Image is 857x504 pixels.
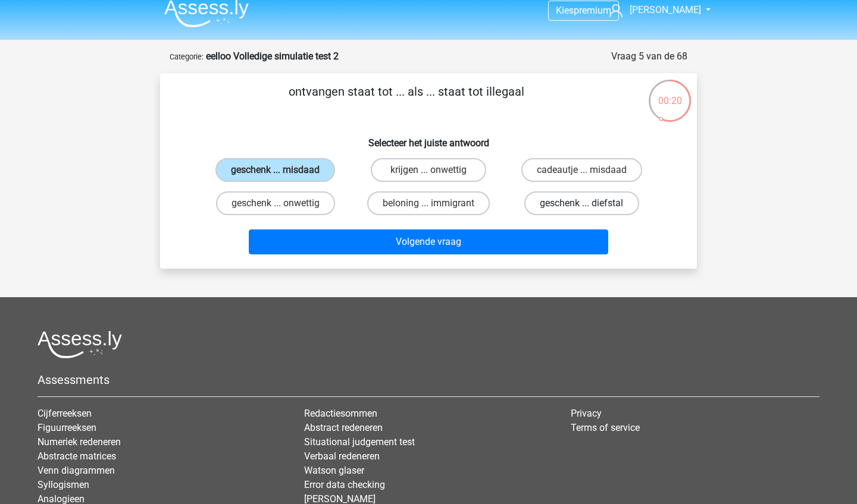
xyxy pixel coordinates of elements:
a: Cijferreeksen [37,408,92,419]
strong: eelloo Volledige simulatie test 2 [206,51,339,62]
label: geschenk ... misdaad [215,158,335,182]
a: Verbaal redeneren [304,451,380,462]
span: [PERSON_NAME] [630,4,701,15]
button: Volgende vraag [249,229,609,254]
a: Terms of service [571,422,640,433]
label: geschenk ... onwettig [216,191,335,215]
a: Figuurreeksen [37,422,96,433]
a: Redactiesommen [304,408,377,419]
h6: Selecteer het juiste antwoord [179,128,678,149]
div: Vraag 5 van de 68 [611,49,687,64]
label: geschenk ... diefstal [524,191,639,215]
a: Kiespremium [549,2,618,18]
a: Syllogismen [37,479,89,490]
h5: Assessments [37,373,820,387]
a: Error data checking [304,479,385,490]
a: Venn diagrammen [37,465,115,476]
span: Kies [556,5,574,16]
label: krijgen ... onwettig [371,158,486,182]
a: Numeriek redeneren [37,436,121,448]
img: Assessly logo [37,330,122,358]
a: Privacy [571,408,602,419]
label: cadeautje ... misdaad [521,158,642,182]
label: beloning ... immigrant [367,191,490,215]
p: ontvangen staat tot ... als ... staat tot illegaal [179,83,633,118]
a: [PERSON_NAME] [605,3,702,17]
a: Abstracte matrices [37,451,116,462]
span: premium [574,5,611,16]
a: Watson glaser [304,465,364,476]
div: 00:20 [648,78,692,108]
a: Situational judgement test [304,436,415,448]
small: Categorie: [170,52,204,61]
a: Abstract redeneren [304,422,383,433]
